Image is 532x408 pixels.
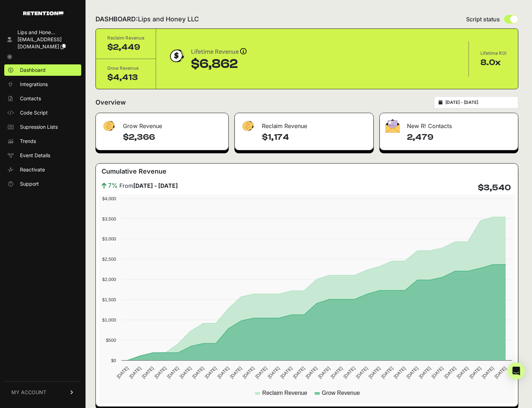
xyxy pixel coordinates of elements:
[4,64,81,76] a: Dashboard
[478,182,511,194] h4: $3,540
[123,132,223,143] h4: $2,366
[508,362,525,380] div: Open Intercom Messenger
[107,42,144,53] div: $2,449
[368,366,382,380] text: [DATE]
[102,196,116,201] text: $4,000
[235,113,374,134] div: Reclaim Revenue
[393,366,407,380] text: [DATE]
[322,390,360,396] text: Grow Revenue
[262,390,307,396] text: Reclaim Revenue
[102,166,166,176] h3: Cumulative Revenue
[17,29,78,36] div: Lips and Hone...
[305,366,319,380] text: [DATE]
[242,366,255,380] text: [DATE]
[106,338,116,343] text: $500
[267,366,281,380] text: [DATE]
[20,109,48,116] span: Code Script
[107,65,144,72] div: Grow Revenue
[204,366,218,380] text: [DATE]
[407,132,512,143] h4: 2,479
[4,93,81,104] a: Contacts
[380,366,394,380] text: [DATE]
[406,366,419,380] text: [DATE]
[4,150,81,161] a: Event Details
[4,79,81,90] a: Integrations
[102,297,116,302] text: $1,500
[4,164,81,175] a: Reactivate
[141,366,155,380] text: [DATE]
[102,277,116,282] text: $2,000
[138,15,199,23] span: Lips and Honey LLC
[241,119,255,133] img: fa-dollar-13500eef13a19c4ab2b9ed9ad552e47b0d9fc28b02b83b90ba0e00f96d6372e9.png
[430,366,444,380] text: [DATE]
[317,366,331,380] text: [DATE]
[102,236,116,242] text: $3,000
[4,178,81,190] a: Support
[96,113,228,134] div: Grow Revenue
[20,138,36,145] span: Trends
[107,72,144,83] div: $4,413
[191,47,247,57] div: Lifetime Revenue
[20,123,58,131] span: Supression Lists
[342,366,356,380] text: [DATE]
[386,119,400,133] img: fa-envelope-19ae18322b30453b285274b1b8af3d052b27d846a4fbe8435d1a52b978f639a2.png
[179,366,192,380] text: [DATE]
[20,67,46,74] span: Dashboard
[480,50,507,57] div: Lifetime ROI
[456,366,470,380] text: [DATE]
[443,366,457,380] text: [DATE]
[191,366,205,380] text: [DATE]
[116,366,130,380] text: [DATE]
[154,366,167,380] text: [DATE]
[119,181,178,190] span: From
[4,381,81,403] a: MY ACCOUNT
[254,366,268,380] text: [DATE]
[111,358,116,363] text: $0
[480,57,507,68] div: 8.0x
[133,182,178,189] strong: [DATE] - [DATE]
[108,181,118,191] span: 7%
[102,317,116,323] text: $1,000
[107,35,144,42] div: Reclaim Revenue
[229,366,243,380] text: [DATE]
[17,36,62,49] span: [EMAIL_ADDRESS][DOMAIN_NAME]
[279,366,293,380] text: [DATE]
[23,11,63,15] img: Retention.com
[11,389,46,396] span: MY ACCOUNT
[167,47,185,65] img: dollar-coin-05c43ed7efb7bc0c12610022525b4bbbb207c7efeef5aecc26f025e68dcafac9.png
[468,366,482,380] text: [DATE]
[166,366,180,380] text: [DATE]
[4,121,81,133] a: Supression Lists
[4,107,81,118] a: Code Script
[20,95,41,102] span: Contacts
[4,136,81,147] a: Trends
[95,14,199,24] h2: DASHBOARD:
[418,366,432,380] text: [DATE]
[102,216,116,222] text: $3,500
[330,366,344,380] text: [DATE]
[191,57,247,71] div: $6,862
[494,366,507,380] text: [DATE]
[102,256,116,262] text: $2,500
[466,15,500,23] span: Script status
[292,366,306,380] text: [DATE]
[20,166,45,173] span: Reactivate
[355,366,369,380] text: [DATE]
[102,119,116,133] img: fa-dollar-13500eef13a19c4ab2b9ed9ad552e47b0d9fc28b02b83b90ba0e00f96d6372e9.png
[20,81,48,88] span: Integrations
[128,366,142,380] text: [DATE]
[20,152,50,159] span: Event Details
[4,27,81,52] a: Lips and Hone... [EMAIL_ADDRESS][DOMAIN_NAME]
[380,113,518,134] div: New R! Contacts
[95,97,126,107] h2: Overview
[216,366,230,380] text: [DATE]
[262,132,368,143] h4: $1,174
[20,180,39,187] span: Support
[481,366,495,380] text: [DATE]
